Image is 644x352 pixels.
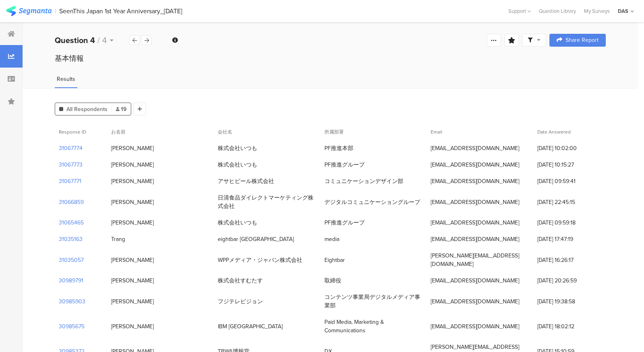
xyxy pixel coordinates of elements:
div: [PERSON_NAME] [111,256,154,264]
div: | [55,6,56,16]
span: Date Answered [537,128,571,136]
div: PF推進グループ [324,161,365,169]
div: SeenThis Japan 1st Year Anniversary_[DATE] [59,7,182,15]
span: [DATE] 16:26:17 [537,256,602,264]
div: [PERSON_NAME][EMAIL_ADDRESS][DOMAIN_NAME] [431,251,529,268]
section: 30985903 [59,297,85,306]
div: Eightbar [324,256,345,264]
section: 31067773 [59,161,83,169]
span: [DATE] 19:38:58 [537,297,602,306]
div: [PERSON_NAME] [111,177,154,185]
div: 基本情報 [55,53,606,64]
div: Trang [111,235,125,243]
span: [DATE] 09:59:18 [537,218,602,227]
span: [DATE] 17:47:19 [537,235,602,243]
div: [EMAIL_ADDRESS][DOMAIN_NAME] [431,218,519,227]
section: 31066859 [59,198,84,206]
div: [PERSON_NAME] [111,144,154,152]
div: [PERSON_NAME] [111,161,154,169]
div: IBM [GEOGRAPHIC_DATA] [218,322,283,331]
div: WPPメディア・ジャパン株式会社 [218,256,302,264]
a: My Surveys [580,7,614,15]
section: 31035163 [59,235,83,243]
div: [EMAIL_ADDRESS][DOMAIN_NAME] [431,297,519,306]
span: [DATE] 22:45:15 [537,198,602,206]
div: [EMAIL_ADDRESS][DOMAIN_NAME] [431,198,519,206]
div: コンテンツ事業局デジタルメディア事業部 [324,293,423,310]
div: [PERSON_NAME] [111,297,154,306]
div: [EMAIL_ADDRESS][DOMAIN_NAME] [431,161,519,169]
a: Question Library [535,7,580,15]
div: 取締役 [324,276,341,285]
div: [EMAIL_ADDRESS][DOMAIN_NAME] [431,322,519,331]
div: デジタルコミュニケーショングループ [324,198,420,206]
div: [PERSON_NAME] [111,218,154,227]
span: All Respondents [66,105,107,113]
section: 31067771 [59,177,81,185]
div: eightbar [GEOGRAPHIC_DATA] [218,235,294,243]
div: 日清食品ダイレクトマーケティング株式会社 [218,193,316,210]
img: segmanta logo [6,6,52,16]
div: 株式会社いつも [218,144,257,152]
span: Results [57,75,75,83]
div: [EMAIL_ADDRESS][DOMAIN_NAME] [431,144,519,152]
div: DAS [618,7,628,15]
span: 19 [116,105,127,113]
div: [PERSON_NAME] [111,322,154,331]
div: 株式会社いつも [218,218,257,227]
div: 株式会社すむたす [218,276,263,285]
span: [DATE] 10:15:27 [537,161,602,169]
section: 31065465 [59,218,84,227]
div: PF推進グループ [324,218,365,227]
div: [EMAIL_ADDRESS][DOMAIN_NAME] [431,276,519,285]
span: 所属部署 [324,128,344,136]
div: [PERSON_NAME] [111,276,154,285]
div: コミュニケーションデザイン部 [324,177,403,185]
span: [DATE] 18:02:12 [537,322,602,331]
div: Support [508,5,531,17]
div: [EMAIL_ADDRESS][DOMAIN_NAME] [431,177,519,185]
div: [EMAIL_ADDRESS][DOMAIN_NAME] [431,235,519,243]
span: [DATE] 20:26:59 [537,276,602,285]
span: Response ID [59,128,86,136]
div: Paid Media, Marketing & Communications [324,318,423,335]
div: [PERSON_NAME] [111,198,154,206]
span: [DATE] 10:02:00 [537,144,602,152]
section: 31067774 [59,144,83,152]
div: media [324,235,339,243]
div: PF推進本部 [324,144,353,152]
div: フジテレビジョン [218,297,263,306]
span: Email [431,128,442,136]
span: [DATE] 09:59:41 [537,177,602,185]
section: 30985675 [59,322,85,331]
span: Share Report [566,37,599,43]
span: 4 [102,34,107,46]
span: お名前 [111,128,126,136]
div: アサヒビール株式会社 [218,177,274,185]
div: 株式会社いつも [218,161,257,169]
span: 会社名 [218,128,232,136]
section: 30989791 [59,276,83,285]
b: Question 4 [55,34,95,46]
section: 31035057 [59,256,84,264]
span: / [97,34,100,46]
